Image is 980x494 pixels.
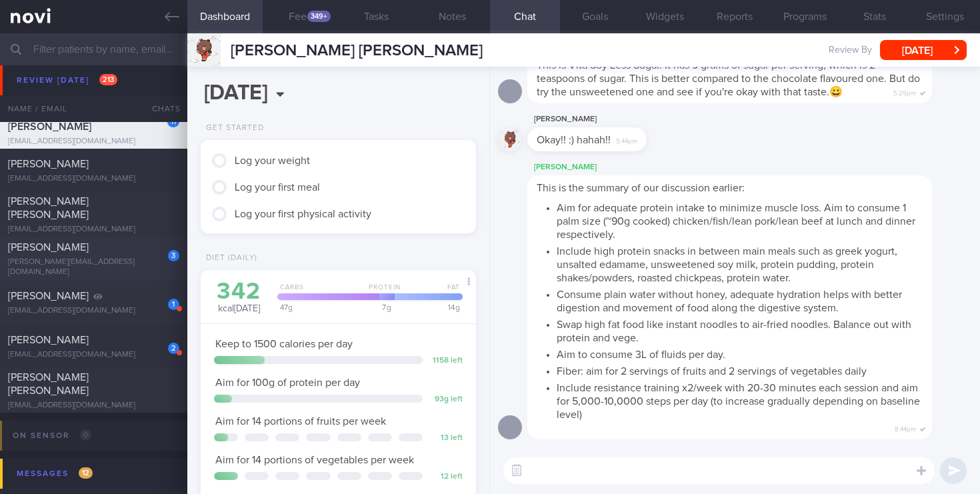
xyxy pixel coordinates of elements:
div: [EMAIL_ADDRESS][DOMAIN_NAME] [8,350,179,360]
span: 5:29pm [893,85,916,98]
div: Messages [13,465,96,483]
span: This is Vita Soy Less Sugar. It has 9 grams of sugar per serving, which is 2 teaspoons of sugar. ... [537,60,920,97]
div: On sensor [9,427,95,445]
div: Carbs [273,283,367,300]
div: 1158 left [429,356,463,366]
div: Diet (Daily) [201,253,257,263]
div: [EMAIL_ADDRESS][DOMAIN_NAME] [8,93,179,103]
li: Consume plain water without honey, adequate hydration helps with better digestion and movement of... [557,285,923,315]
div: 2 [168,343,179,354]
li: Aim for adequate protein intake to minimize muscle loss. Aim to consume 1 palm size (~90g cooked)... [557,198,923,241]
span: [PERSON_NAME] [8,291,89,301]
div: [PERSON_NAME] [527,159,972,175]
span: This is the summary of our discussion earlier: [537,183,745,193]
span: 8:44pm [895,421,916,434]
div: 1 [168,299,179,310]
li: Swap high fat food like instant noodles to air-fried noodles. Balance out with protein and vege. [557,315,923,345]
div: 47 g [273,303,379,311]
div: Protein [363,283,402,300]
span: 5:44pm [616,133,637,146]
span: [PERSON_NAME] [8,159,89,169]
div: [EMAIL_ADDRESS][DOMAIN_NAME] [8,137,179,147]
div: [PERSON_NAME] [527,111,687,127]
li: Aim to consume 3L of fluids per day. [557,345,923,361]
div: 12 left [429,472,463,482]
span: Aim for 14 portions of vegetables per week [215,455,414,465]
div: 11 [167,116,179,127]
div: kcal [DATE] [214,280,264,315]
div: [EMAIL_ADDRESS][DOMAIN_NAME] [8,225,179,235]
span: [PERSON_NAME] [PERSON_NAME] [8,196,89,220]
div: 93 g left [429,395,463,405]
div: Fat [398,283,463,300]
div: [EMAIL_ADDRESS][DOMAIN_NAME] [8,174,179,184]
span: [PERSON_NAME] [8,242,89,253]
span: [PERSON_NAME] [PERSON_NAME] [231,43,483,59]
div: 14 g [391,303,463,311]
div: Get Started [201,123,264,133]
span: [PERSON_NAME] [PERSON_NAME] [8,372,89,396]
li: Include high protein snacks in between main meals such as greek yogurt, unsalted edamame, unsweet... [557,241,923,285]
div: [EMAIL_ADDRESS][DOMAIN_NAME] [8,306,179,316]
span: Aim for 100g of protein per day [215,377,360,388]
span: 12 [79,467,93,479]
li: Include resistance training x2/week with 20-30 minutes each session and aim for 5,000-10,0000 ste... [557,378,923,421]
span: Keep to 1500 calories per day [215,339,353,349]
div: 7 g [375,303,395,311]
div: 3 [168,250,179,261]
div: 342 [214,280,264,303]
div: [PERSON_NAME][EMAIL_ADDRESS][DOMAIN_NAME] [8,257,179,277]
span: [PERSON_NAME] [PERSON_NAME] [8,108,91,132]
button: [DATE] [880,40,967,60]
li: Fiber: aim for 2 servings of fruits and 2 servings of vegetables daily [557,361,923,378]
span: 0 [80,429,91,441]
div: [EMAIL_ADDRESS][DOMAIN_NAME] [8,401,179,411]
span: Okay!! :) hahah!! [537,135,611,145]
span: Aim for 14 portions of fruits per week [215,416,386,427]
div: 13 left [429,433,463,443]
span: [PERSON_NAME] [8,335,89,345]
span: Review By [829,45,872,57]
div: 349+ [307,11,331,22]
